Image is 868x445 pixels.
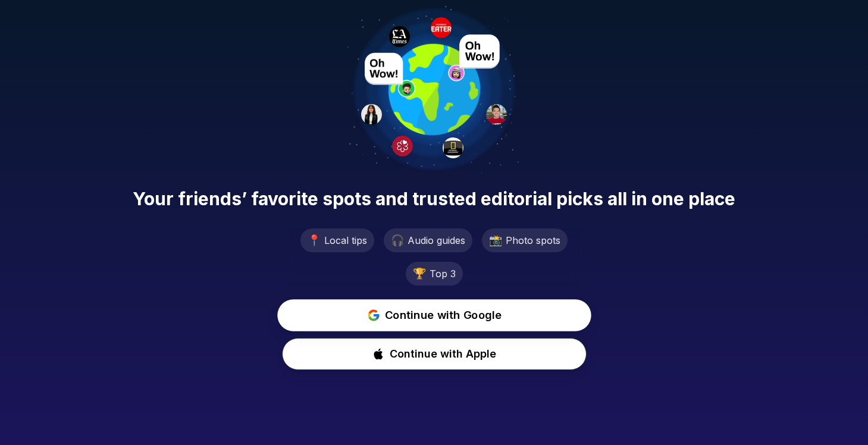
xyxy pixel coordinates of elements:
img: LA Times logo [389,26,410,47]
img: National Geographic logo [443,137,463,158]
span: Continue with Apple [390,346,496,362]
span: Your friends’ favorite spots and trusted editorial picks all in one place [133,188,735,209]
span: Local tips [324,233,367,247]
span: 🎧 [391,232,404,249]
img: User [361,104,382,125]
img: User avatar [448,35,500,82]
span: 📍 [308,232,321,249]
button: Continue with Google [277,299,591,331]
span: 📸 [489,232,502,249]
img: Jin [486,104,507,125]
img: User avatar [365,52,417,98]
span: Top 3 [430,267,456,281]
img: Michelin logo [392,136,413,156]
span: Audio guides [408,233,465,247]
span: Continue with Google [385,306,502,324]
span: Photo spots [506,233,560,247]
img: Eater logo [431,17,452,38]
button: Continue with Apple [282,338,587,370]
span: 🏆 [413,265,426,282]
